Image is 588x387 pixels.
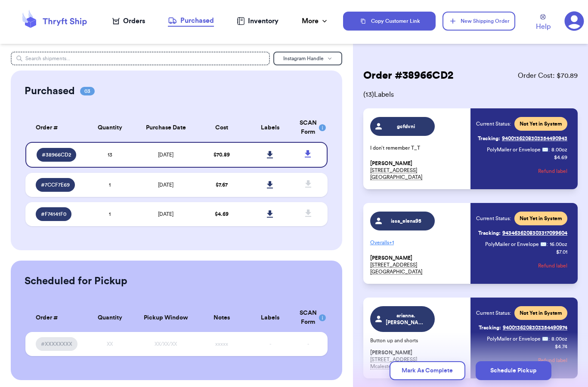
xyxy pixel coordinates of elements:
span: - [269,341,271,347]
th: Labels [246,304,294,332]
button: Schedule Pickup [476,361,551,380]
th: Order # [25,304,86,332]
span: : [548,146,550,153]
th: Quantity [86,114,134,142]
span: Tracking: [479,324,501,331]
div: SCAN Form [300,119,317,137]
p: I don’t remember T_T [370,144,465,151]
button: Instagram Handle [273,52,342,65]
th: Cost [198,114,246,142]
span: $ 4.69 [215,212,229,217]
span: issa_elena95 [386,218,427,224]
th: Notes [198,304,246,332]
button: Refund label [538,162,567,181]
a: Tracking:9434636208303317099604 [478,226,567,240]
span: gcfdvni [386,123,427,130]
span: ( 13 ) Labels [363,89,578,100]
span: # 38966CD2 [42,151,71,158]
p: $ 7.01 [556,249,567,255]
span: Help [536,21,551,32]
th: Order # [25,114,86,142]
span: PolyMailer or Envelope ✉️ [485,242,547,247]
span: - [307,341,309,347]
span: PolyMailer or Envelope ✉️ [487,147,548,152]
span: 8.00 oz [551,146,567,153]
span: [PERSON_NAME] [370,160,412,167]
button: Refund label [538,256,567,275]
span: [DATE] [158,182,173,187]
span: : [548,335,550,342]
span: #XXXXXXXX [41,341,72,347]
button: Refund label [538,351,567,370]
input: Search shipments... [11,52,270,65]
span: Order Cost: $ 70.89 [518,71,578,81]
span: XX [107,341,113,347]
span: [PERSON_NAME] [370,255,412,261]
a: Tracking:9400136208303354490974 [479,321,567,335]
span: 16.00 oz [550,241,567,248]
span: xxxxx [215,341,228,347]
div: SCAN Form [300,309,317,327]
div: More [302,16,329,26]
span: Current Status: [476,310,511,316]
th: Quantity [86,304,134,332]
span: Not Yet in System [520,215,562,222]
p: Overalls [370,236,465,249]
span: Tracking: [478,135,500,142]
a: Orders [112,16,145,26]
span: # F74141F0 [41,211,66,218]
span: 1 [109,212,111,217]
span: $ 7.67 [216,182,228,187]
a: Tracking:9400136208303354490943 [478,132,567,145]
span: $ 70.89 [214,152,230,157]
span: [PERSON_NAME] [370,350,412,356]
button: Copy Customer Link [343,12,436,31]
span: Instagram Handle [283,56,324,61]
a: Help [536,14,551,32]
th: Purchase Date [134,114,198,142]
h2: Purchased [25,84,75,98]
a: Purchased [168,15,214,27]
p: $ 4.69 [554,154,567,161]
span: Current Status: [476,215,511,222]
span: + 1 [389,240,394,245]
span: : [547,241,548,248]
button: New Shipping Order [443,12,515,31]
h2: Scheduled for Pickup [25,274,127,288]
button: Mark As Complete [390,361,465,380]
span: [DATE] [158,152,173,157]
span: 8.00 oz [551,335,567,342]
span: Current Status: [476,120,511,127]
span: # 7CCF7E69 [41,181,70,188]
th: Pickup Window [134,304,198,332]
h2: Order # 38966CD2 [363,69,453,83]
span: Tracking: [478,230,501,236]
a: Inventory [237,16,279,26]
span: [DATE] [158,212,173,217]
span: XX/XX/XX [155,341,177,347]
span: Not Yet in System [520,310,562,316]
p: Button up and shorts [370,337,465,344]
span: 13 [108,152,112,157]
span: arianna.[PERSON_NAME].583 [386,312,427,326]
span: 1 [109,182,111,187]
th: Labels [246,114,294,142]
span: 03 [80,87,95,95]
span: Not Yet in System [520,120,562,127]
span: PolyMailer or Envelope ✉️ [487,336,548,341]
div: Purchased [168,15,214,26]
p: $ 4.74 [555,343,567,350]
